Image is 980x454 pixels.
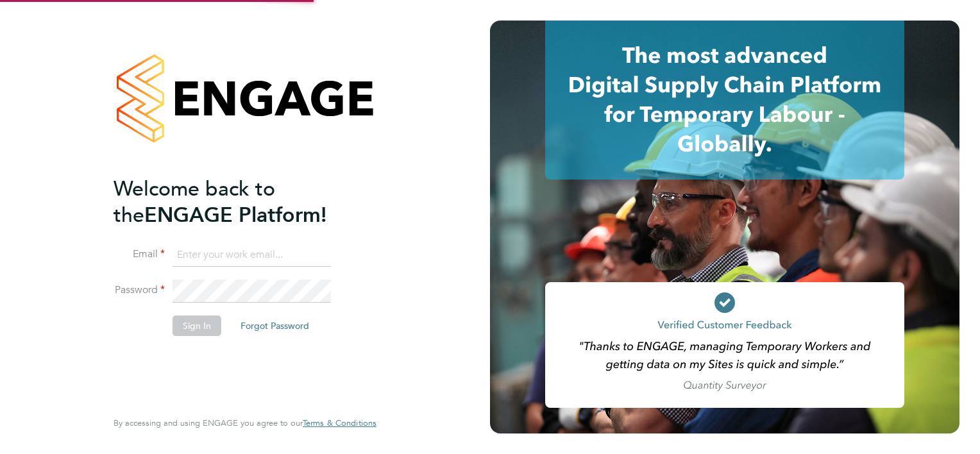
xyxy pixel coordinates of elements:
[114,248,165,261] label: Email
[173,315,221,336] button: Sign In
[114,176,364,228] h2: ENGAGE Platform!
[303,417,376,428] span: Terms & Conditions
[114,283,165,297] label: Password
[230,315,319,336] button: Forgot Password
[114,176,275,228] span: Welcome back to the
[303,418,376,428] a: Terms & Conditions
[173,244,331,267] input: Enter your work email...
[114,417,376,428] span: By accessing and using ENGAGE you agree to our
